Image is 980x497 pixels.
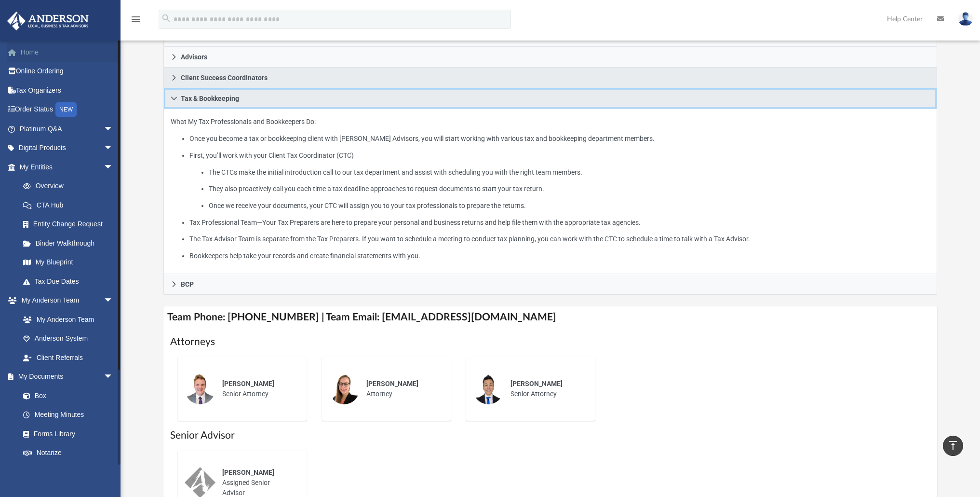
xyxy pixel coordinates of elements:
span: Tax & Bookkeeping [181,95,239,102]
a: Online Ordering [7,62,128,81]
li: The CTCs make the initial introduction call to our tax department and assist with scheduling you ... [209,166,930,179]
a: Overview [13,177,128,196]
span: BCP [181,281,194,288]
a: My Blueprint [13,253,123,272]
span: arrow_drop_down [104,157,123,177]
p: What My Tax Professionals and Bookkeepers Do: [171,116,930,262]
a: My Documentsarrow_drop_down [7,367,123,387]
img: User Pic [958,12,973,26]
a: My Anderson Teamarrow_drop_down [7,291,123,310]
div: Attorney [360,372,444,406]
div: NEW [55,102,77,117]
li: First, you’ll work with your Client Tax Coordinator (CTC) [189,150,930,212]
span: arrow_drop_down [104,462,123,482]
a: Forms Library [13,424,118,443]
a: Advisors [163,47,937,68]
a: Platinum Q&Aarrow_drop_down [7,119,128,138]
span: arrow_drop_down [104,291,123,311]
h1: Attorneys [170,335,930,349]
a: CTA Hub [13,195,128,215]
span: [PERSON_NAME] [222,469,274,476]
a: Tax & Bookkeeping [163,88,937,109]
a: Tax Due Dates [13,272,128,291]
a: Order StatusNEW [7,100,128,120]
span: [PERSON_NAME] [222,380,274,387]
a: Entity Change Request [13,215,128,234]
span: [PERSON_NAME] [510,380,563,387]
span: arrow_drop_down [104,367,123,387]
img: thumbnail [185,373,215,404]
a: Box [13,386,118,405]
a: vertical_align_top [943,436,963,456]
span: arrow_drop_down [104,138,123,158]
img: Anderson Advisors Platinum Portal [4,12,92,30]
a: Binder Walkthrough [13,234,128,253]
a: Meeting Minutes [13,405,123,425]
a: Client Referrals [13,348,123,367]
a: menu [130,18,142,25]
a: Online Learningarrow_drop_down [7,462,123,482]
a: Client Success Coordinators [163,68,937,88]
h4: Team Phone: [PHONE_NUMBER] | Team Email: [EMAIL_ADDRESS][DOMAIN_NAME] [163,306,937,328]
h1: Senior Advisor [170,428,930,442]
li: Tax Professional Team—Your Tax Preparers are here to prepare your personal and business returns a... [189,217,930,229]
span: arrow_drop_down [104,119,123,139]
i: vertical_align_top [947,440,959,451]
a: BCP [163,274,937,295]
i: search [161,13,172,24]
img: thumbnail [473,373,504,404]
a: Tax Organizers [7,81,128,100]
a: Anderson System [13,329,123,348]
a: Home [7,42,128,62]
a: Digital Productsarrow_drop_down [7,138,128,158]
div: Senior Attorney [504,372,588,406]
div: Senior Attorney [215,372,300,406]
li: Once we receive your documents, your CTC will assign you to your tax professionals to prepare the... [209,200,930,212]
span: Client Success Coordinators [181,74,268,81]
i: menu [130,14,142,25]
div: Tax & Bookkeeping [163,109,937,274]
li: Once you become a tax or bookkeeping client with [PERSON_NAME] Advisors, you will start working w... [189,133,930,145]
span: [PERSON_NAME] [366,380,418,387]
a: My Anderson Team [13,310,118,329]
li: The Tax Advisor Team is separate from the Tax Preparers. If you want to schedule a meeting to con... [189,233,930,245]
img: thumbnail [329,373,360,404]
a: My Entitiesarrow_drop_down [7,157,128,177]
a: Notarize [13,443,123,463]
li: Bookkeepers help take your records and create financial statements with you. [189,250,930,262]
span: Advisors [181,54,207,60]
li: They also proactively call you each time a tax deadline approaches to request documents to start ... [209,183,930,195]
